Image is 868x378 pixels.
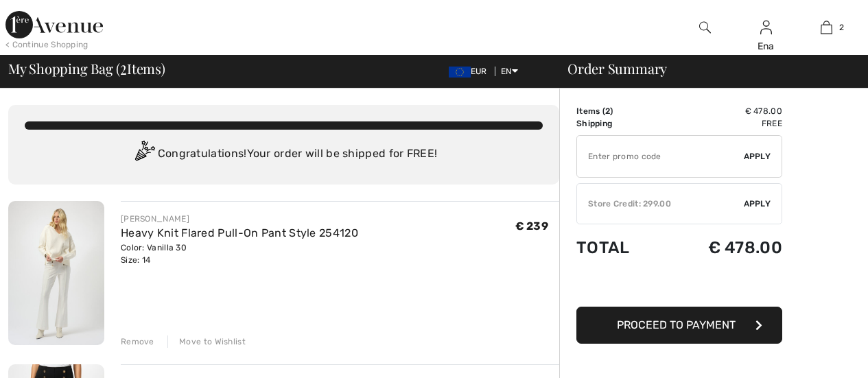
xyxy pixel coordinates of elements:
span: My Shopping Bag ( Items) [8,62,165,75]
span: 2 [839,21,844,34]
span: EUR [449,67,493,76]
div: [PERSON_NAME] [121,213,358,225]
img: My Info [760,19,772,36]
div: < Continue Shopping [5,38,89,51]
td: Total [576,224,662,271]
span: EN [501,67,518,76]
img: Congratulation2.svg [130,141,158,168]
span: 2 [120,58,127,76]
div: Move to Wishlist [167,335,246,348]
div: Ena [736,39,796,54]
span: Apply [744,150,771,163]
td: € 478.00 [662,105,782,117]
td: Items ( ) [576,105,662,117]
td: € 478.00 [662,224,782,271]
img: My Bag [821,19,832,36]
span: Apply [744,198,771,210]
img: 1ère Avenue [5,11,103,38]
input: Promo code [577,136,744,177]
a: Heavy Knit Flared Pull-On Pant Style 254120 [121,226,358,239]
span: Proceed to Payment [617,318,736,331]
div: Congratulations! Your order will be shipped for FREE! [25,141,543,168]
td: Shipping [576,117,662,130]
span: € 239 [515,220,549,233]
div: Order Summary [551,62,860,75]
a: Sign In [760,21,772,34]
td: Free [662,117,782,130]
img: search the website [699,19,711,36]
div: Remove [121,335,154,348]
div: Color: Vanilla 30 Size: 14 [121,241,358,266]
button: Proceed to Payment [576,307,782,344]
a: 2 [797,19,856,36]
div: Store Credit: 299.00 [577,198,744,210]
img: Euro [449,67,471,78]
img: Heavy Knit Flared Pull-On Pant Style 254120 [8,201,104,345]
iframe: PayPal [576,271,782,302]
span: 2 [605,106,610,116]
